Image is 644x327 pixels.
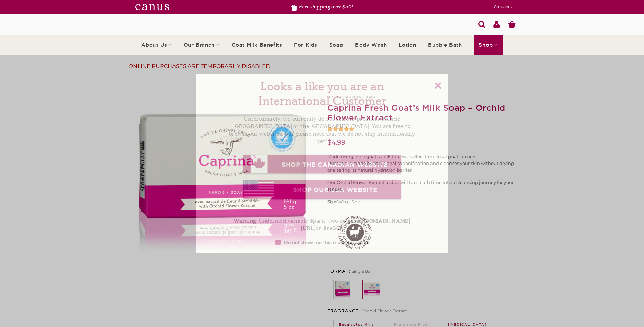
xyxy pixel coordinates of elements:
img: canutswhite.svg [135,4,169,10]
b: 368 [333,225,343,232]
a: Shop [474,35,502,55]
a: Contact Us [494,2,516,12]
a: For Kids [294,35,317,54]
b: /home/[DOMAIN_NAME][URL] [301,218,410,232]
img: int_ca_btn.png [242,154,402,175]
img: int_us_btn.png [242,179,402,201]
a: Search [478,18,486,31]
li: Free shipping over $50! [291,3,352,12]
a: x [435,82,441,89]
a: Goat Milk Benefits [232,35,282,54]
a: Soap [329,35,343,54]
p: : Undefined variable $para_two in on line [227,210,418,232]
a: Our Brands [184,35,220,55]
a: Lotion [399,35,416,54]
a: Body Wash [355,35,387,54]
p: Unfortunately, we currently do not sell our products outside [GEOGRAPHIC_DATA] or the [GEOGRAPHIC... [227,115,418,145]
h2: Looks a like you are an International Customer [227,79,418,108]
a: About Us [141,35,172,55]
a: Bubble Bath [428,35,462,54]
label: Do not show me this message again. [227,239,418,246]
b: Warning [234,218,256,224]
